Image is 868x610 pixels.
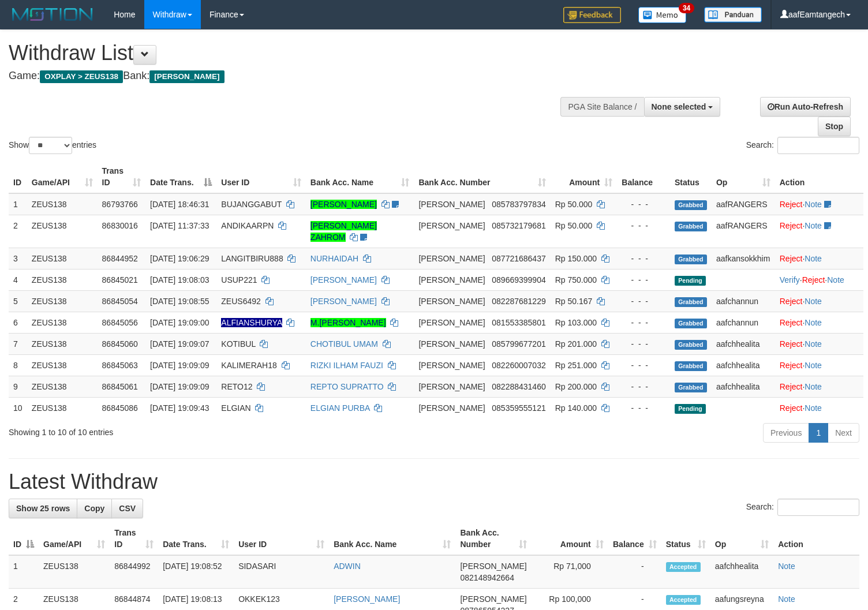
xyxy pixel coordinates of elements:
div: - - - [622,317,665,328]
a: [PERSON_NAME] [310,275,377,285]
div: - - - [622,274,665,286]
span: [PERSON_NAME] [460,562,526,571]
img: panduan.png [704,7,762,23]
span: 86844952 [102,254,138,263]
a: ADWIN [334,562,361,571]
a: Note [805,200,822,209]
div: - - - [622,360,665,371]
td: · · [775,269,863,290]
a: Note [805,403,822,413]
span: [DATE] 19:08:03 [150,275,209,285]
span: Grabbed [675,361,707,371]
td: 7 [9,333,27,354]
span: ZEUS6492 [221,297,260,306]
th: Bank Acc. Number: activate to sort column ascending [414,160,550,193]
th: Op: activate to sort column ascending [710,522,773,555]
a: Note [805,361,822,370]
span: [DATE] 19:08:55 [150,297,209,306]
td: 6 [9,312,27,333]
a: Note [805,318,822,327]
label: Search: [746,499,859,516]
span: Rp 200.000 [555,382,597,391]
td: aafkansokkhim [712,248,775,269]
span: Rp 50.000 [555,200,593,209]
span: Rp 140.000 [555,403,597,413]
th: Game/API: activate to sort column ascending [27,160,98,193]
td: · [775,376,863,397]
td: 2 [9,215,27,248]
th: User ID: activate to sort column ascending [216,160,306,193]
span: OXPLAY > ZEUS138 [40,70,123,83]
span: RETO12 [221,382,252,391]
a: Note [805,297,822,306]
span: ANDIKAARPN [221,221,274,230]
label: Search: [746,137,859,154]
th: Op: activate to sort column ascending [712,160,775,193]
span: Rp 251.000 [555,361,597,370]
td: · [775,312,863,333]
td: · [775,248,863,269]
a: Show 25 rows [9,499,77,518]
td: ZEUS138 [27,376,98,397]
span: Rp 201.000 [555,339,597,349]
img: Button%20Memo.svg [638,7,687,23]
th: Date Trans.: activate to sort column descending [145,160,216,193]
th: ID [9,160,27,193]
span: Grabbed [675,319,707,328]
th: Balance [617,160,670,193]
a: M.[PERSON_NAME] [310,318,386,327]
td: Rp 71,000 [532,555,608,589]
span: Rp 50.000 [555,221,593,230]
a: ELGIAN PURBA [310,403,370,413]
div: - - - [622,402,665,414]
span: Nama rekening ada tanda titik/strip, harap diedit [221,318,282,327]
th: Trans ID: activate to sort column ascending [110,522,158,555]
span: 86845054 [102,297,138,306]
img: MOTION_logo.png [9,6,96,23]
span: [PERSON_NAME] [418,297,485,306]
div: PGA Site Balance / [560,97,643,117]
td: · [775,354,863,376]
span: Copy 082288431460 to clipboard [492,382,545,391]
div: - - - [622,338,665,350]
td: 4 [9,269,27,290]
td: aafchhealita [712,354,775,376]
span: 86845021 [102,275,138,285]
a: [PERSON_NAME] [310,297,377,306]
th: User ID: activate to sort column ascending [234,522,329,555]
span: 86845060 [102,339,138,349]
span: BUJANGGABUT [221,200,282,209]
td: · [775,333,863,354]
span: 86845086 [102,403,138,413]
a: Reject [780,297,803,306]
span: Copy 089669399904 to clipboard [492,275,545,285]
span: Rp 50.167 [555,297,593,306]
span: Pending [675,404,706,414]
div: - - - [622,381,665,392]
td: 1 [9,193,27,215]
a: Note [805,221,822,230]
span: [PERSON_NAME] [418,382,485,391]
span: None selected [652,102,706,111]
span: [PERSON_NAME] [418,339,485,349]
a: Note [805,254,822,263]
a: Next [828,423,859,443]
a: Previous [763,423,809,443]
td: aafRANGERS [712,215,775,248]
a: Note [805,339,822,349]
a: [PERSON_NAME] ZAHROM [310,221,377,242]
td: 86844992 [110,555,158,589]
a: Reject [780,403,803,413]
th: Trans ID: activate to sort column ascending [98,160,146,193]
span: Copy 082148942664 to clipboard [460,573,514,582]
td: 10 [9,397,27,418]
label: Show entries [9,137,96,154]
span: [PERSON_NAME] [418,318,485,327]
th: Bank Acc. Name: activate to sort column ascending [306,160,414,193]
span: [PERSON_NAME] [418,254,485,263]
th: ID: activate to sort column descending [9,522,39,555]
a: Reject [780,361,803,370]
span: 86793766 [102,200,138,209]
span: ELGIAN [221,403,250,413]
td: ZEUS138 [27,312,98,333]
